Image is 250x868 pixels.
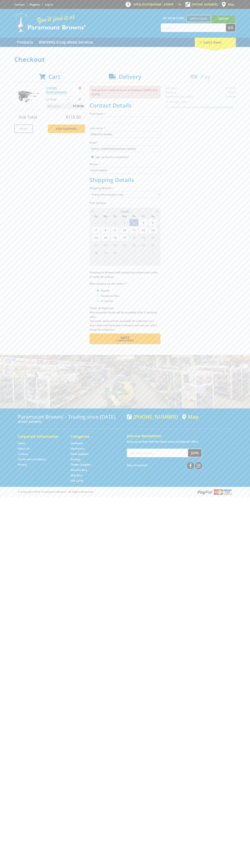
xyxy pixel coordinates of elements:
[148,214,157,219] span: Sa
[90,201,160,205] label: Pick Up Date
[139,256,148,264] span: 10
[90,306,157,331] em: Photo ID Required. Non-preorder items will be available after 5 working days Pre-order items will...
[90,281,160,286] label: Who will pick up the order?
[120,241,129,249] span: 24
[139,226,148,234] span: 12
[30,3,40,6] a: Go to the registration page
[129,219,138,226] span: 4
[110,219,120,226] span: 2
[148,226,157,234] span: 13
[71,457,80,461] a: Go to the Storage page
[148,256,157,264] span: 11
[90,333,160,344] button: Next Confirm order
[46,86,67,94] a: 2-WHEEL WHEELBARROW
[119,73,141,80] span: Delivery
[161,15,186,21] span: Set your store
[120,214,129,219] span: We
[71,452,88,456] a: Go to the Steel Supplies page
[71,473,82,477] a: Go to the Skip Bins page
[101,241,110,249] span: 22
[129,214,138,219] span: Th
[129,241,138,249] span: 25
[129,234,138,241] span: 18
[120,256,129,264] span: 8
[46,103,85,109] p: Item total:
[14,38,36,47] a: Go to the Products page
[90,126,160,130] label: Last name
[14,124,33,133] a: Print
[120,249,129,256] span: 1
[101,219,110,226] span: 1
[97,289,99,292] input: Please select who will pick up the order.
[188,449,202,457] button: Join
[46,97,65,102] p: $110.00
[45,3,53,6] a: Log in
[101,214,110,219] span: Mo
[91,249,101,256] span: 28
[139,241,148,249] span: 26
[71,479,83,483] a: Go to the Gift Cards page
[18,452,28,456] a: Go to the Contact page
[101,226,110,234] span: 8
[127,414,178,420] div: [PHONE_NUMBER]
[133,3,174,6] span: OPEN [DATE]
[90,186,160,190] label: Shipping Method
[14,489,236,495] div: ® Copyright 2025 Paramount Browns'. All Rights Reserved.
[120,219,129,226] span: 3
[100,293,120,299] label: Someone Else
[91,234,101,241] span: 14
[91,226,101,234] span: 7
[90,271,158,278] em: Paramount Browns will contact you when your order is ready for pickup
[90,111,160,116] label: First name
[14,3,25,6] a: Go to the Contact page
[71,463,91,467] a: Go to the Timber Supplies page
[161,24,226,32] input: Search
[139,219,148,226] span: 5
[91,256,101,264] span: 5
[14,13,86,32] img: Paramount Browns'
[139,249,148,256] span: 3
[48,73,60,80] span: Cart
[90,86,160,98] p: Pickup Date needs to be on or between [DATE] and [DATE]
[90,176,160,183] h2: Shipping Details
[97,340,153,342] span: Confirm order
[91,214,101,219] span: Su
[71,468,87,472] a: Go to the Wheelie Bins page
[127,439,232,444] p: Keep up to date with the latest news and special offers.
[110,226,120,234] span: 9
[18,414,123,420] h3: Paramount Browns' - Trading since [DATE]
[148,249,157,256] span: 4
[127,461,202,469] div: Stay Connected
[110,249,120,256] span: 30
[18,441,26,445] a: Go to the Home page
[18,434,63,439] h5: Corporate Information
[182,414,199,420] a: View a map of Gepps Cross location
[90,191,160,198] select: Please select a shipping method.
[139,214,148,219] span: Fr
[151,3,174,6] span: 8:00am - 5:00pm
[121,210,129,213] span: [DATE]
[18,420,123,424] p: [STREET_ADDRESS]
[110,214,120,219] span: Tu
[71,441,83,445] a: Go to the Hardware page
[90,131,160,138] input: Please enter your last name.
[73,103,84,109] span: $110.00
[226,24,236,32] button: Go
[195,38,236,47] div: Cart
[101,234,110,241] span: 15
[14,56,236,63] h1: Checkout
[148,241,157,249] span: 27
[100,288,111,294] label: Myself
[90,146,160,152] input: Please enter your email address.
[148,219,157,226] span: 6
[120,234,129,241] span: 17
[110,241,120,249] span: 23
[101,249,110,256] span: 29
[18,447,30,450] a: Go to the About Us page
[97,295,99,297] input: Please select who will pick up the order.
[18,463,27,467] a: Go to the Privacy page
[97,300,99,302] input: Please select who will pick up the order.
[211,15,236,29] a: Mount [PERSON_NAME]
[120,335,129,340] span: Next
[18,457,46,461] a: Go to the Terms and Conditions page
